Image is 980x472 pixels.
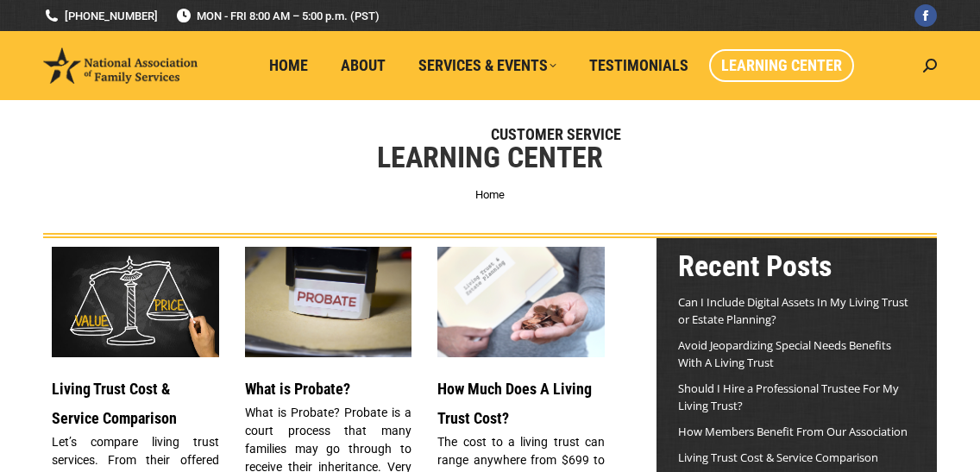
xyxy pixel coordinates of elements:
[678,337,891,370] a: Avoid Jeopardizing Special Needs Benefits With A Living Trust
[329,49,398,82] a: About
[914,4,937,27] a: Facebook page opens in new window
[418,56,556,75] span: Services & Events
[437,380,592,427] a: How Much Does A Living Trust Cost?
[43,8,158,24] a: [PHONE_NUMBER]
[377,138,603,176] h1: Learning Center
[437,247,605,357] a: Living Trust Cost
[51,247,220,358] img: Living Trust Service and Price Comparison Blog Image
[269,56,308,75] span: Home
[245,247,412,357] a: What is Probate?
[245,380,350,398] a: What is Probate?
[479,118,633,151] a: Customer Service
[589,56,688,75] span: Testimonials
[437,238,606,366] img: Living Trust Cost
[341,56,386,75] span: About
[709,49,854,82] a: Learning Center
[175,8,380,24] span: MON - FRI 8:00 AM – 5:00 p.m. (PST)
[491,125,621,144] span: Customer Service
[678,381,899,413] a: Should I Hire a Professional Trustee For My Living Trust?
[475,188,505,201] a: Home
[577,49,700,82] a: Testimonials
[43,47,198,84] img: National Association of Family Services
[678,247,915,285] h2: Recent Posts
[721,56,842,75] span: Learning Center
[244,246,413,358] img: What is Probate?
[678,294,908,327] a: Can I Include Digital Assets In My Living Trust or Estate Planning?
[678,450,878,465] a: Living Trust Cost & Service Comparison
[52,247,219,357] a: Living Trust Service and Price Comparison Blog Image
[52,380,177,427] a: Living Trust Cost & Service Comparison
[257,49,320,82] a: Home
[678,424,908,439] a: How Members Benefit From Our Association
